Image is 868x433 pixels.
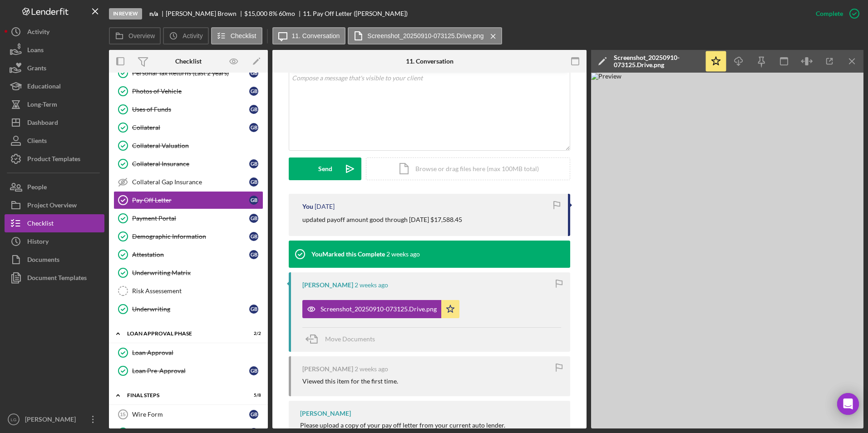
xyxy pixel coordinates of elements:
div: G B [249,159,258,168]
div: Project Overview [27,196,77,216]
button: Document Templates [5,269,104,287]
img: Preview [591,73,863,428]
div: Document Templates [27,269,87,289]
div: Dashboard [27,113,58,134]
div: Personal Tax Returns (Last 2 years) [132,69,249,77]
tspan: 15 [120,412,125,417]
div: You [302,203,313,210]
div: In Review [109,8,142,20]
div: Risk Assessement [132,287,263,295]
a: Educational [5,77,104,95]
div: Clients [27,132,47,152]
button: Checklist [211,27,262,44]
button: Complete [807,5,863,23]
div: Demographic Information [132,233,249,240]
a: Risk Assessement [113,282,263,300]
div: Loans [27,41,44,61]
a: Personal Tax Returns (Last 2 years)GB [113,64,263,82]
div: G B [249,305,258,314]
button: Long-Term [5,95,104,113]
button: Grants [5,59,104,77]
div: G B [249,196,258,205]
div: People [27,178,47,198]
div: [PERSON_NAME] Brown [166,10,244,17]
button: Checklist [5,214,104,232]
a: Photos of VehicleGB [113,82,263,100]
a: Uses of FundsGB [113,100,263,118]
a: Loan Pre-ApprovalGB [113,362,263,380]
time: 2025-09-10 14:22 [386,251,420,258]
div: Pay Off Letter [132,197,249,204]
a: Loan Approval [113,344,263,362]
button: People [5,178,104,196]
div: You Marked this Complete [311,251,385,258]
div: FINAL STEPS [127,393,238,398]
div: G B [249,250,258,259]
label: Activity [182,32,202,39]
div: Underwriting Matrix [132,269,263,276]
div: Send [318,157,332,180]
time: 2025-09-17 14:26 [315,203,335,210]
div: Loan Pre-Approval [132,367,249,374]
div: 2 / 2 [245,331,261,336]
button: Screenshot_20250910-073125.Drive.png [348,27,502,44]
div: G B [249,410,258,419]
div: Activity [27,23,49,43]
div: G B [249,232,258,241]
div: Photos of Vehicle [132,88,249,95]
div: [PERSON_NAME] [302,281,353,289]
div: [PERSON_NAME] [302,365,353,373]
button: Activity [163,27,208,44]
button: Documents [5,251,104,269]
div: [PERSON_NAME] [300,410,351,417]
a: Payment PortalGB [113,209,263,227]
div: G B [249,69,258,78]
div: 11. Conversation [406,58,454,65]
button: Product Templates [5,150,104,168]
div: Collateral Insurance [132,160,249,167]
a: 15Wire FormGB [113,405,263,423]
button: History [5,232,104,251]
div: Collateral [132,124,249,131]
button: Screenshot_20250910-073125.Drive.png [302,300,459,318]
p: updated payoff amount good through [DATE] $17,588.45 [302,215,462,225]
div: Loan Approval Phase [127,331,238,336]
a: Clients [5,132,104,150]
a: Pay Off LetterGB [113,191,263,209]
a: Collateral Gap InsuranceGB [113,173,263,191]
button: Dashboard [5,113,104,132]
a: Collateral Valuation [113,137,263,155]
div: 11. Pay Off Letter ([PERSON_NAME]) [303,10,408,17]
div: G B [249,177,258,187]
button: 11. Conversation [272,27,346,44]
a: CollateralGB [113,118,263,137]
div: Product Templates [27,150,80,170]
div: G B [249,87,258,96]
a: UnderwritingGB [113,300,263,318]
div: Educational [27,77,61,98]
b: n/a [149,10,158,17]
div: G B [249,123,258,132]
time: 2025-09-10 12:33 [355,281,388,289]
button: Move Documents [302,328,384,350]
div: 8 % [269,10,277,17]
div: Long-Term [27,95,57,116]
button: Loans [5,41,104,59]
a: Activity [5,23,104,41]
button: Send [289,157,361,180]
div: G B [249,105,258,114]
div: Loan Approval [132,349,263,356]
div: Screenshot_20250910-073125.Drive.png [614,54,700,69]
div: Open Intercom Messenger [837,393,859,415]
div: Attestation [132,251,249,258]
div: Uses of Funds [132,106,249,113]
div: Screenshot_20250910-073125.Drive.png [321,305,437,313]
